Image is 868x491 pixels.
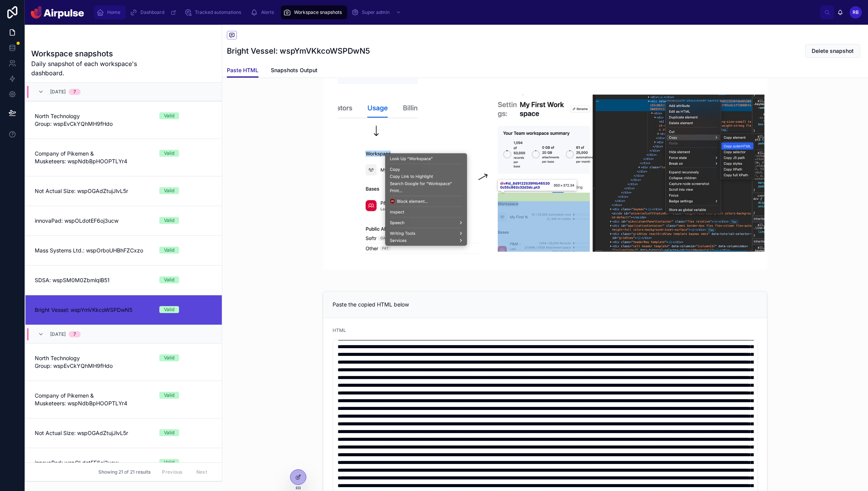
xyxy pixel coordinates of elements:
span: Daily snapshot of each workspace's dashboard. [31,59,158,78]
span: Workspace snapshots [294,9,342,15]
a: innovaPad: wspOLdotEF6oj3ucwValid [25,206,222,235]
a: Super admin [349,5,405,19]
span: Tracked automations [195,9,241,15]
div: Valid [164,354,174,361]
span: Mass Systems Ltd.: wspOrboUHBhFZCxzo [35,247,150,254]
img: App logo [31,6,84,19]
a: Bright Vessel: wspYmVKkcoWSPDwN5Valid [25,295,222,325]
a: innovaPad: wspOLdotEF6oj3ucwValid [25,448,222,477]
div: Valid [164,112,174,119]
span: [DATE] [50,89,66,95]
div: Valid [164,247,174,254]
a: Not Actual Size: wspOGAdZtujJlvL5rValid [25,418,222,448]
span: Paste HTML [227,66,258,74]
a: North Technology Group: wspEvCkYQhMH9fHdoValid [25,343,222,381]
div: 7 [73,331,76,337]
a: North Technology Group: wspEvCkYQhMH9fHdoValid [25,101,222,139]
a: Mass Systems Ltd.: wspOrboUHBhFZCxzoValid [25,235,222,265]
span: Dashboard [140,9,164,15]
div: Valid [164,150,174,157]
h1: Bright Vessel: wspYmVKkcoWSPDwN5 [227,46,370,56]
span: Snapshots Output [271,66,317,74]
span: Not Actual Size: wspOGAdZtujJlvL5r [35,187,150,195]
a: Alerts [248,5,279,19]
span: innovaPad: wspOLdotEF6oj3ucw [35,217,150,225]
a: Company of Pikemen & Musketeers: wspNdbBpHOOPTLYr4Valid [25,381,222,418]
span: Company of Pikemen & Musketeers: wspNdbBpHOOPTLYr4 [35,150,150,165]
span: [DATE] [50,331,66,337]
div: Valid [164,187,174,194]
div: Valid [164,459,174,466]
a: Not Actual Size: wspOGAdZtujJlvL5rValid [25,176,222,206]
span: Delete snapshot [812,47,854,55]
div: Valid [164,217,174,224]
h1: Workspace snapshots [31,48,158,59]
span: Alerts [261,9,274,15]
span: Showing 21 of 21 results [98,469,150,475]
span: Paste the copied HTML below [333,301,409,308]
div: Valid [164,429,174,436]
span: Company of Pikemen & Musketeers: wspNdbBpHOOPTLYr4 [35,392,150,407]
span: Not Actual Size: wspOGAdZtujJlvL5r [35,429,150,437]
span: SDSA: wspSM0M0ZbmlqlB51 [35,276,150,284]
span: Home [107,9,120,15]
div: scrollable content [90,4,820,21]
span: RB [853,9,859,15]
span: North Technology Group: wspEvCkYQhMH9fHdo [35,354,150,370]
div: 7 [73,89,76,95]
span: HTML [333,327,346,333]
a: Tracked automations [182,5,247,19]
a: Workspace snapshots [281,5,347,19]
img: 34065-Instructions-V2.png [323,71,767,270]
a: Paste HTML [227,63,258,78]
a: Company of Pikemen & Musketeers: wspNdbBpHOOPTLYr4Valid [25,139,222,176]
a: Dashboard [127,5,180,19]
a: Home [94,5,126,19]
a: Snapshots Output [271,63,317,79]
span: innovaPad: wspOLdotEF6oj3ucw [35,459,150,467]
span: North Technology Group: wspEvCkYQhMH9fHdo [35,112,150,128]
button: Delete snapshot [805,44,860,58]
div: Valid [164,392,174,399]
a: SDSA: wspSM0M0ZbmlqlB51Valid [25,265,222,295]
div: Valid [164,276,174,283]
span: Super admin [362,9,390,15]
span: Bright Vessel: wspYmVKkcoWSPDwN5 [35,306,150,314]
div: Valid [164,306,174,313]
